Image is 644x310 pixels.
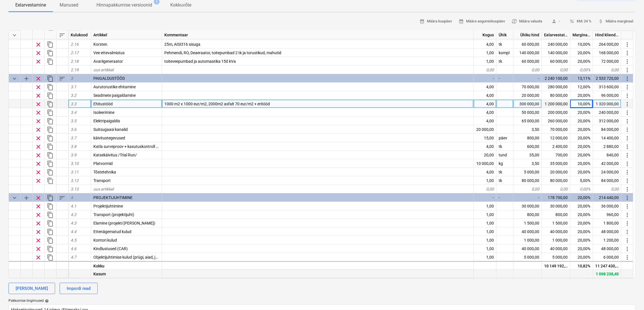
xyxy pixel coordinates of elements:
[624,41,631,48] span: Rohkem toiminguid
[593,134,621,142] div: 14 400,00
[513,134,542,142] div: 800,00
[513,236,542,244] div: 1 000,00
[35,143,42,150] span: Eemalda rida
[624,177,631,184] span: Rohkem toiminguid
[496,142,513,151] div: tk
[71,153,76,157] span: 3.9
[474,185,496,193] div: 0,00
[71,119,76,123] span: 3.5
[93,85,136,89] span: Aurutorustike ehitamine
[474,202,496,210] div: 1,00
[593,74,621,83] div: 2 533 720,00
[47,92,54,99] span: Dubleeri rida
[624,75,631,82] span: Rohkem toiminguid
[593,236,621,244] div: 1 200,00
[71,144,76,149] span: 3.8
[93,102,113,106] span: Ehitustööd
[593,176,621,185] div: 84 000,00
[91,31,162,39] div: Artikkel
[11,194,18,201] span: Ahenda kategooria
[419,19,425,24] span: calendar_month
[570,151,593,159] div: 20,00%
[570,253,593,261] div: 20,00%
[512,18,542,25] span: Määra valuuta
[47,229,54,235] span: Dubleeri rida
[570,227,593,236] div: 20,00%
[542,57,570,66] div: 60 000,00
[598,19,603,24] span: attach_money
[513,31,542,39] div: Ühiku hind
[593,210,621,219] div: 960,00
[35,194,42,201] span: Eemalda rida
[93,76,125,81] span: PAIGALDUSTÖÖD
[570,49,593,57] div: 20,00%
[542,31,570,39] div: Eelarvestatud maksumus
[570,219,593,227] div: 20,00%
[93,110,114,115] span: Isoleerimine
[624,229,631,235] span: Rohkem toiminguid
[16,285,48,292] div: [PERSON_NAME]
[570,100,593,108] div: 10,00%
[570,176,593,185] div: 5,00%
[542,91,570,100] div: 80 000,00
[162,31,474,39] div: Kommentaar
[47,118,54,125] span: Dubleeri rida
[549,18,563,25] span: -
[542,49,570,57] div: 140 000,00
[35,58,42,65] span: Eemalda rida
[542,168,570,176] div: 20 000,00
[513,74,542,83] div: -
[35,177,42,184] span: Eemalda rida
[542,66,570,74] div: 0,00
[513,176,542,185] div: 80 000,00
[513,168,542,176] div: 5 000,00
[93,127,128,132] span: Suitsugaasi kanalid
[513,202,542,210] div: 30 000,00
[417,17,454,26] button: Määra kuupäev
[570,117,593,125] div: 20,00%
[35,109,42,116] span: Eemalda rida
[35,203,42,210] span: Eemalda rida
[570,236,593,244] div: 20,00%
[60,283,98,294] button: Impordi read
[624,160,631,167] span: Rohkem toiminguid
[496,40,513,49] div: tk
[474,193,496,202] div: -
[35,160,42,167] span: Eemalda rida
[513,66,542,74] div: 0,00
[570,66,593,74] div: 0,00%
[624,50,631,56] span: Rohkem toiminguid
[164,59,236,64] span: toiteveepumbad ja automaatika 150 kVa
[570,83,593,91] div: 12,00%
[624,109,631,116] span: Rohkem toiminguid
[474,134,496,142] div: 15,00
[71,68,79,72] span: 2.19
[23,194,30,201] span: Lisa reale alamkategooria
[35,84,42,91] span: Eemalda rida
[513,108,542,117] div: 50 000,00
[593,57,621,66] div: 72 000,00
[93,144,168,149] span: Katla surveproov + kasutuskontroll (KIWA)
[47,75,54,82] span: Dubleeri kategooriat
[474,91,496,100] div: 4,00
[513,57,542,66] div: 60 000,00
[71,102,76,106] span: 3.3
[97,2,152,9] p: Hinnapakkumise versioonid
[474,219,496,227] div: 1,00
[474,168,496,176] div: 4,00
[569,18,591,25] span: KM: 24 %
[513,100,542,108] div: 300 000,00
[35,211,42,218] span: Eemalda rida
[164,51,281,55] span: Pehmendi, RO, Deaeraator, toitepumbad 2 tk ja torustikud, mahutid
[474,108,496,117] div: 4,00
[35,169,42,176] span: Eemalda rida
[570,91,593,100] div: 20,00%
[35,101,42,108] span: Eemalda rida
[542,236,570,244] div: 1 000,00
[15,2,46,9] p: Eelarvestamine
[593,219,621,227] div: 1 800,00
[47,203,54,210] span: Dubleeri rida
[570,74,593,83] div: 13,11%
[93,93,136,98] span: Seadmete paigaldamine
[569,19,574,24] span: percent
